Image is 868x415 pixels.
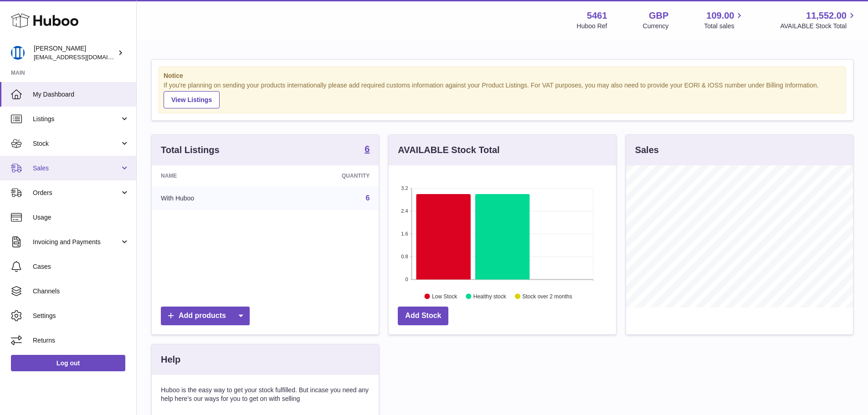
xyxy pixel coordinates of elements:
div: Currency [643,22,669,31]
span: Invoicing and Payments [33,238,120,246]
span: Total sales [704,22,745,31]
a: View Listings [164,91,220,108]
text: Stock over 2 months [523,293,572,299]
span: Settings [33,312,129,320]
text: Low Stock [432,293,457,299]
span: 109.00 [706,10,734,22]
img: oksana@monimoto.com [11,46,25,60]
span: AVAILABLE Stock Total [780,22,857,31]
text: Healthy stock [473,293,507,299]
span: Usage [33,213,129,222]
text: 0.8 [401,254,408,259]
a: Add Stock [398,307,448,325]
strong: 6 [365,144,370,154]
strong: Notice [164,72,841,80]
span: [EMAIL_ADDRESS][DOMAIN_NAME] [34,53,134,61]
div: If you're planning on sending your products internationally please add required customs informati... [164,81,841,108]
div: Huboo Ref [577,22,607,31]
span: Stock [33,139,120,148]
text: 3.2 [401,185,408,191]
a: Log out [11,355,125,371]
div: [PERSON_NAME] [34,44,116,61]
h3: Total Listings [161,144,220,156]
h3: AVAILABLE Stock Total [398,144,499,156]
text: 1.6 [401,231,408,236]
text: 0 [406,277,408,282]
span: Orders [33,189,120,197]
span: My Dashboard [33,90,129,99]
a: Add products [161,307,250,325]
a: 109.00 Total sales [704,10,745,31]
span: 11,552.00 [806,10,847,22]
span: Sales [33,164,120,173]
th: Quantity [272,165,379,186]
span: Cases [33,262,129,271]
h3: Help [161,354,180,366]
a: 6 [365,144,370,155]
strong: 5461 [587,10,607,22]
th: Name [152,165,272,186]
span: Listings [33,115,120,123]
h3: Sales [635,144,659,156]
text: 2.4 [401,208,408,214]
span: Returns [33,336,129,345]
strong: GBP [649,10,668,22]
p: Huboo is the easy way to get your stock fulfilled. But incase you need any help here's our ways f... [161,386,370,403]
a: 6 [365,194,370,202]
td: With Huboo [152,186,272,210]
span: Channels [33,287,129,296]
a: 11,552.00 AVAILABLE Stock Total [780,10,857,31]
